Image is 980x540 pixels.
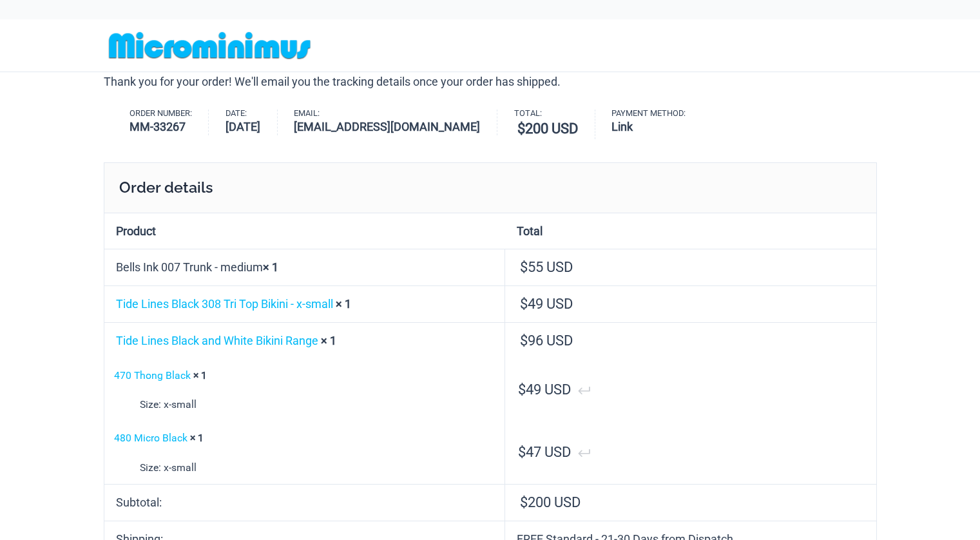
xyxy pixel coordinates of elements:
th: Subtotal: [104,484,505,521]
th: Total [505,213,876,249]
li: Order number: [130,110,209,135]
p: x-small [140,458,494,477]
li: Total: [514,110,595,139]
strong: [DATE] [226,118,260,135]
span: $ [520,333,528,349]
th: Product [104,213,505,249]
a: Tide Lines Black 308 Tri Top Bikini - x-small [116,297,333,311]
p: x-small [140,395,494,414]
span: $ [517,121,525,137]
bdi: 200 USD [517,121,578,137]
span: $ [520,494,528,510]
strong: × 1 [321,334,336,347]
bdi: 49 USD [518,381,571,398]
p: Thank you for your order! We'll email you the tracking details once your order has shipped. [104,72,877,92]
bdi: 49 USD [520,296,573,312]
a: Tide Lines Black and White Bikini Range [116,334,318,347]
a: 470 Thong Black [114,369,191,381]
bdi: 55 USD [520,259,573,275]
strong: Size: [140,395,161,414]
td: Bells Ink 007 Trunk - medium [104,249,505,285]
strong: MM-33267 [130,118,192,135]
span: $ [518,381,526,398]
span: $ [520,259,528,275]
span: $ [520,296,528,312]
li: Payment method: [611,110,702,135]
strong: Size: [140,458,161,477]
strong: × 1 [193,369,207,381]
bdi: 96 USD [520,333,573,349]
a: 480 Micro Black [114,432,187,444]
h2: Order details [104,162,877,213]
strong: × 1 [263,260,278,274]
li: Date: [226,110,278,135]
strong: Link [611,118,686,135]
img: MM SHOP LOGO FLAT [104,31,316,60]
strong: × 1 [336,297,351,311]
span: $ [518,444,526,460]
span: 200 USD [520,494,581,510]
strong: [EMAIL_ADDRESS][DOMAIN_NAME] [294,118,480,135]
strong: × 1 [190,432,204,444]
li: Email: [294,110,497,135]
bdi: 47 USD [518,444,571,460]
